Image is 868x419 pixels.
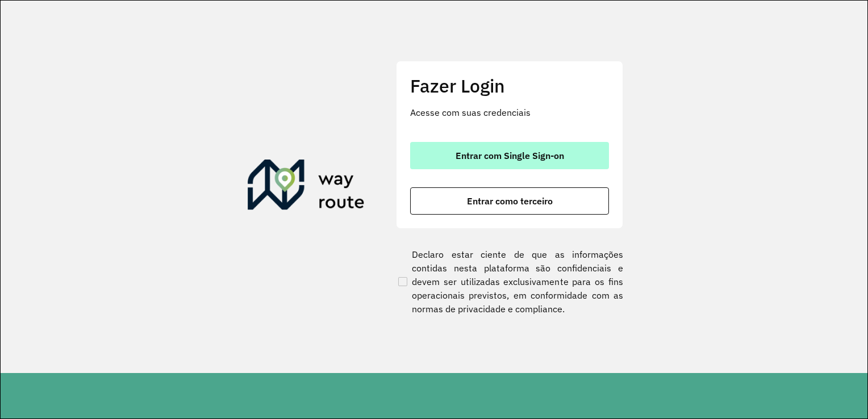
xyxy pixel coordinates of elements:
h2: Fazer Login [410,75,609,97]
p: Acesse com suas credenciais [410,106,609,119]
label: Declaro estar ciente de que as informações contidas nesta plataforma são confidenciais e devem se... [396,248,623,316]
button: button [410,187,609,215]
span: Entrar como terceiro [467,196,553,206]
button: button [410,142,609,169]
img: Roteirizador AmbevTech [248,160,365,214]
span: Entrar com Single Sign-on [456,151,564,160]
